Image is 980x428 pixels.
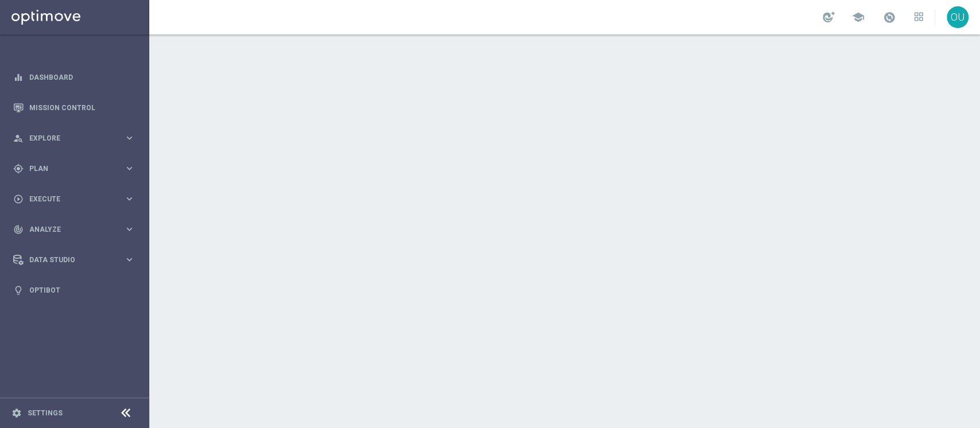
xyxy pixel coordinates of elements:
div: Optibot [13,275,135,305]
span: school [852,11,865,24]
div: Explore [13,133,124,143]
i: settings [11,408,22,418]
button: track_changes Analyze keyboard_arrow_right [13,225,135,234]
span: Execute [29,196,124,203]
a: Settings [28,410,63,417]
span: Data Studio [29,256,124,263]
div: Dashboard [13,62,135,92]
i: gps_fixed [13,164,24,174]
button: Mission Control [13,103,135,112]
button: lightbulb Optibot [13,286,135,295]
button: equalizer Dashboard [13,73,135,82]
button: play_circle_outline Execute keyboard_arrow_right [13,194,135,204]
div: Execute [13,194,124,204]
i: equalizer [13,72,24,83]
i: lightbulb [13,285,24,295]
a: Mission Control [29,92,135,123]
span: Explore [29,135,124,142]
i: play_circle_outline [13,194,24,204]
button: gps_fixed Plan keyboard_arrow_right [13,164,135,173]
span: Plan [29,165,124,172]
a: Optibot [29,275,135,305]
div: Mission Control [13,92,135,123]
div: Data Studio [13,255,124,265]
i: track_changes [13,224,24,235]
div: OU [947,6,969,28]
i: keyboard_arrow_right [124,163,135,174]
a: Dashboard [29,62,135,92]
i: keyboard_arrow_right [124,224,135,235]
div: Analyze [13,224,124,235]
i: keyboard_arrow_right [124,193,135,204]
div: Plan [13,164,124,174]
span: Analyze [29,226,124,233]
i: keyboard_arrow_right [124,254,135,265]
button: person_search Explore keyboard_arrow_right [13,134,135,143]
i: keyboard_arrow_right [124,133,135,143]
button: Data Studio keyboard_arrow_right [13,255,135,264]
i: person_search [13,133,24,143]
